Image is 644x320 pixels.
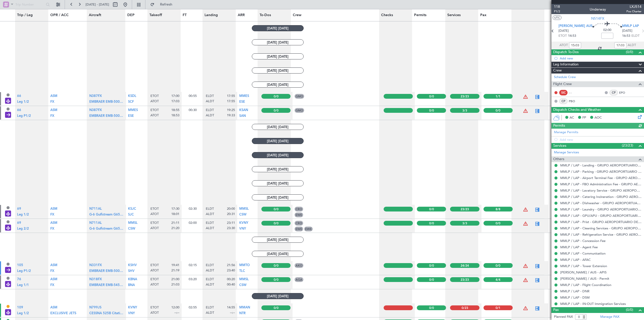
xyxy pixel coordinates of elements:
span: DEP [127,13,135,18]
span: MMES [128,109,138,112]
a: FX [50,285,54,288]
span: AOC [594,115,602,120]
a: MMLP / LAP - DSM [560,295,590,300]
a: MMLP / LAP - Parking - GRUPO AEROPORTUARIO DEL PACIFICO [560,169,641,174]
span: Flight Crew [553,81,572,87]
span: G-6 Gulfstream G650ER [89,227,126,230]
div: CP [610,90,618,95]
span: Refresh [155,3,177,6]
span: EXCLUSIVE JETS [50,312,76,315]
a: MMLP / LAP - Dishwasher - GRUPO AEROPORTUARIO DEL PACIFICO [560,201,641,205]
span: 02:00 [603,28,611,33]
a: MMLP / LAP - DNR [560,289,589,293]
span: ATOT [150,226,159,231]
span: Checks [381,13,393,18]
span: Dispatch Checks and Weather [553,107,601,113]
span: MMSL [128,221,138,225]
a: EMBRAER EMB-500 Phenom 100 [89,116,124,119]
a: Leg P1/2 [17,271,31,274]
span: SHV [128,269,135,273]
span: ALDT [206,311,214,315]
a: KVNY [239,223,248,226]
a: MMTO [239,265,250,268]
span: 00:30 [189,108,197,112]
span: 02:15 [189,263,197,267]
span: BNA [128,283,135,287]
span: (0/0) [626,49,633,55]
span: ATOT [150,311,159,315]
span: Services [447,13,461,18]
a: MMLP / LAP - Agent Fee [560,245,598,249]
a: Leg 1/2 [17,214,29,218]
span: LXJ514 [626,4,641,9]
a: MMLP / LAP - Airport Terminal Fee - GRUPO AEROPORTUARIO DEL PACIFICO [560,176,641,180]
a: N799JS [89,307,101,311]
a: 76 [17,279,21,282]
span: ATOT [150,282,159,287]
div: Underway [590,7,606,12]
span: ELDT [206,221,214,225]
a: ASM [50,110,57,113]
a: 105 [17,265,23,268]
a: EMBRAER EMB-500 Phenom 100 [89,101,124,105]
span: ELDT [206,207,214,211]
a: N331FX [89,265,102,268]
span: [DATE] [DATE] [252,152,304,158]
a: MMSL [128,223,138,226]
span: VNY [128,312,135,315]
a: CESSNA 525B Citation CJ3 [89,313,124,316]
a: FX [50,116,54,119]
span: FX [50,269,54,273]
span: Pos Charter [626,9,641,14]
span: Leg 1/1 [17,283,29,287]
span: Crew [553,68,562,74]
span: [DATE] [DATE] [252,237,304,243]
span: FX [50,213,54,216]
span: N711AL [89,207,102,210]
span: 00:40 [227,282,235,287]
span: [DATE] [DATE] [252,39,304,45]
span: 66 [17,109,21,112]
span: (0/0) [626,307,633,312]
span: 21:56 [227,263,235,268]
span: [DATE] [DATE] [252,180,304,186]
a: FX [50,214,54,218]
span: 21:00 [171,277,179,282]
span: EMBRAER EMB-500 Phenom 100 [89,100,140,103]
span: 23:40 [227,268,235,273]
a: Leg P1/2 [17,116,31,119]
span: CSW [128,227,135,230]
a: MMLP / LAP - Tower Extension [560,264,607,268]
span: 19:41 [171,263,179,268]
span: ETOT [150,94,159,98]
span: [DATE] [DATE] [252,67,304,74]
span: TLC [239,269,245,273]
a: FX [50,271,54,274]
a: KSHV [128,265,137,268]
a: MMLP / LAP - Lavatory Service - GRUPO AEROPORTUARIO DEL PACIFICO [560,188,641,193]
span: KSJC [128,207,136,210]
span: N514FX [591,16,604,21]
span: N318FX [89,278,102,281]
span: EMBRAER EMB-545 Praetor 500 [89,283,139,287]
span: ALDT [206,282,214,287]
a: MMES [239,96,249,99]
a: VNY [128,313,135,316]
a: MMLP / LAP - IN-OUT Immigration Services [560,302,626,306]
span: 14:55 [227,305,235,310]
div: Add new [560,56,641,60]
span: CSW [239,283,247,287]
span: [DATE] [DATE] [252,25,304,31]
span: Takeoff [149,13,162,18]
a: ESE [128,116,134,119]
span: 118 [554,4,560,9]
a: MMLP / LAP - Refrigeration Service - GRUPO AEROPORTUARIO DEL PACIFICO [560,232,641,237]
a: N318FX [89,279,102,282]
span: FP [582,115,586,120]
span: ASM [50,278,57,281]
a: SCF [128,101,134,105]
span: 23:11 [227,221,235,225]
span: MMSL [239,278,249,281]
a: ASM [50,96,57,99]
span: 02:30 [189,206,197,211]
